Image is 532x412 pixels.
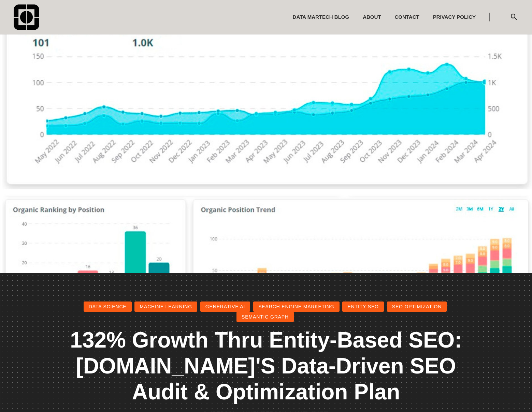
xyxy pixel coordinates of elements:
[253,301,339,312] a: Search Engine Marketing
[387,301,447,312] a: SEO Optimization
[498,379,532,412] iframe: Chat Widget
[236,312,294,322] a: Semantic Graph
[342,301,384,312] a: Entity SEO
[134,301,197,312] a: Machine Learning
[200,301,250,312] a: Generative AI
[70,328,462,404] span: 132% Growth thru Entity-Based SEO: [DOMAIN_NAME]'s Data-Driven SEO Audit & Optimization Plan
[84,301,132,312] a: data science
[14,4,39,30] img: comando-590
